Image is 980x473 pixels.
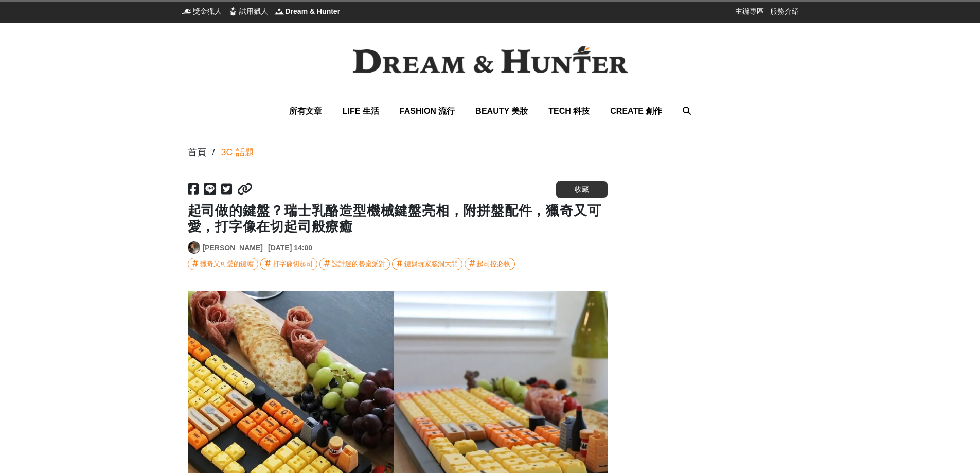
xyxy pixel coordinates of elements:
span: TECH 科技 [548,107,590,115]
a: LIFE 生活 [343,97,379,125]
h1: 起司做的鍵盤？瑞士乳酪造型機械鍵盤亮相，附拼盤配件，獵奇又可愛，打字像在切起司般療癒 [188,203,608,235]
img: 試用獵人 [228,6,238,16]
span: 獎金獵人 [193,6,222,16]
span: 所有文章 [289,107,322,115]
img: Dream & Hunter [274,6,284,16]
a: BEAUTY 美妝 [475,97,528,125]
img: 獎金獵人 [182,6,192,16]
span: 試用獵人 [239,6,268,16]
a: 設計迷的餐桌派對 [319,258,390,270]
span: BEAUTY 美妝 [475,107,528,115]
div: / [212,146,215,160]
a: CREATE 創作 [610,97,662,125]
a: TECH 科技 [548,97,590,125]
a: 服務介紹 [770,6,799,16]
button: 收藏 [556,181,608,198]
div: 設計迷的餐桌派對 [332,258,385,270]
div: 鍵盤玩家腦洞大開 [404,258,458,270]
a: 主辦專區 [735,6,764,16]
div: 起司控必收 [477,258,510,270]
div: [DATE] 14:00 [268,242,312,253]
img: Avatar [188,242,200,253]
span: LIFE 生活 [343,107,379,115]
span: FASHION 流行 [400,107,455,115]
span: Dream & Hunter [286,6,341,16]
a: 鍵盤玩家腦洞大開 [392,258,462,270]
div: 打字像切起司 [273,258,313,270]
a: Avatar [188,241,200,254]
img: Dream & Hunter [336,29,645,90]
a: 試用獵人試用獵人 [228,6,268,16]
div: 首頁 [188,146,206,160]
a: Dream & HunterDream & Hunter [274,6,341,16]
a: 3C 話題 [221,146,254,160]
a: 所有文章 [289,97,322,125]
a: 打字像切起司 [260,258,317,270]
a: 起司控必收 [465,258,515,270]
a: [PERSON_NAME] [203,242,263,253]
div: 獵奇又可愛的鍵帽 [200,258,254,270]
a: 獵奇又可愛的鍵帽 [188,258,258,270]
a: FASHION 流行 [400,97,455,125]
span: CREATE 創作 [610,107,662,115]
a: 獎金獵人獎金獵人 [182,6,222,16]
